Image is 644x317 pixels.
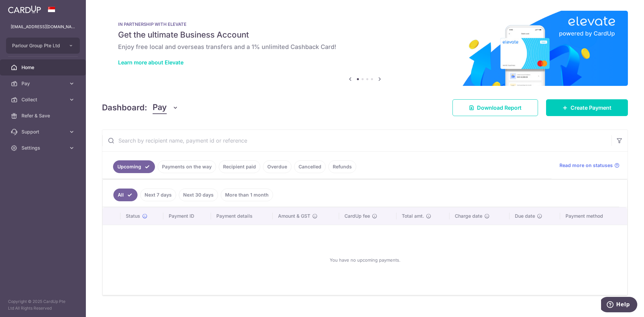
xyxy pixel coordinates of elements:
[560,207,627,225] th: Payment method
[344,213,370,219] span: CardUp fee
[153,101,167,114] span: Pay
[21,128,66,135] span: Support
[102,130,611,151] input: Search by recipient name, payment id or reference
[263,160,291,173] a: Overdue
[118,43,612,51] h6: Enjoy free local and overseas transfers and a 1% unlimited Cashback Card!
[21,96,66,103] span: Collect
[21,112,66,119] span: Refer & Save
[278,213,310,219] span: Amount & GST
[219,160,260,173] a: Recipient paid
[294,160,326,173] a: Cancelled
[153,101,178,114] button: Pay
[328,160,356,173] a: Refunds
[102,102,147,114] h4: Dashboard:
[601,297,637,314] iframe: Opens a widget where you can find more information
[179,189,218,201] a: Next 30 days
[211,207,273,225] th: Payment details
[559,162,620,169] a: Read more on statuses
[221,189,273,201] a: More than 1 month
[452,99,538,116] a: Download Report
[546,99,628,116] a: Create Payment
[6,38,80,54] button: Parlour Group Pte Ltd
[118,21,612,27] p: IN PARTNERSHIP WITH ELEVATE
[21,145,66,151] span: Settings
[571,104,611,112] span: Create Payment
[477,104,522,112] span: Download Report
[8,5,41,13] img: CardUp
[11,23,75,30] p: [EMAIL_ADDRESS][DOMAIN_NAME]
[515,213,535,219] span: Due date
[559,162,613,169] span: Read more on statuses
[118,30,612,40] h5: Get the ultimate Business Account
[163,207,211,225] th: Payment ID
[102,11,628,86] img: Renovation banner
[118,59,183,66] a: Learn more about Elevate
[402,213,424,219] span: Total amt.
[126,213,140,219] span: Status
[113,160,155,173] a: Upcoming
[158,160,216,173] a: Payments on the way
[12,42,62,49] span: Parlour Group Pte Ltd
[21,64,66,71] span: Home
[140,189,176,201] a: Next 7 days
[111,230,619,289] div: You have no upcoming payments.
[455,213,482,219] span: Charge date
[21,80,66,87] span: Pay
[113,189,138,201] a: All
